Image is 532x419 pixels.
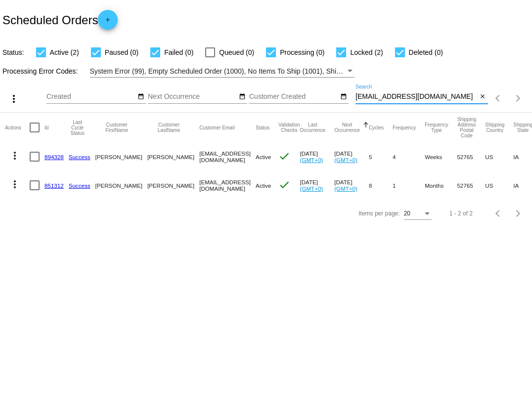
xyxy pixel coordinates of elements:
[46,93,135,101] input: Created
[488,204,508,223] button: Previous page
[147,122,190,133] button: Change sorting for CustomerLastName
[44,154,64,160] a: 894328
[300,122,326,133] button: Change sorting for LastOccurrenceUtc
[148,93,237,101] input: Next Occurrence
[355,93,478,101] input: Search
[256,154,271,160] span: Active
[102,16,114,28] mat-icon: add
[334,142,369,171] mat-cell: [DATE]
[300,171,335,200] mat-cell: [DATE]
[350,46,383,58] span: Locked (2)
[278,113,300,142] mat-header-cell: Validation Checks
[457,142,485,171] mat-cell: 52765
[256,182,271,189] span: Active
[334,171,369,200] mat-cell: [DATE]
[9,150,21,162] mat-icon: more_vert
[137,93,144,101] mat-icon: date_range
[409,46,443,58] span: Deleted (0)
[8,93,20,105] mat-icon: more_vert
[44,182,64,189] a: 851312
[479,93,486,101] mat-icon: close
[334,157,357,163] a: (GMT+0)
[239,93,246,101] mat-icon: date_range
[485,122,504,133] button: Change sorting for ShippingCountry
[334,122,360,133] button: Change sorting for NextOccurrenceUtc
[50,46,79,58] span: Active (2)
[393,171,425,200] mat-cell: 1
[199,125,234,130] button: Change sorting for CustomerEmail
[425,171,457,200] mat-cell: Months
[449,210,473,217] div: 1 - 2 of 2
[485,142,513,171] mat-cell: US
[334,185,357,192] a: (GMT+0)
[95,171,147,200] mat-cell: [PERSON_NAME]
[340,93,347,101] mat-icon: date_range
[300,157,323,163] a: (GMT+0)
[425,122,448,133] button: Change sorting for FrequencyType
[478,92,488,102] button: Clear
[5,113,30,142] mat-header-cell: Actions
[2,10,118,30] h2: Scheduled Orders
[95,122,138,133] button: Change sorting for CustomerFirstName
[508,204,528,223] button: Next page
[404,210,410,217] span: 20
[508,88,528,108] button: Next page
[9,178,21,190] mat-icon: more_vert
[278,179,290,191] mat-icon: check
[69,120,87,136] button: Change sorting for LastProcessingCycleId
[457,117,476,138] button: Change sorting for ShippingPostcode
[164,46,193,58] span: Failed (0)
[425,142,457,171] mat-cell: Weeks
[404,210,432,217] mat-select: Items per page:
[278,150,290,162] mat-icon: check
[69,182,90,189] a: Success
[457,171,485,200] mat-cell: 52765
[147,142,199,171] mat-cell: [PERSON_NAME]
[369,171,393,200] mat-cell: 8
[2,48,24,56] span: Status:
[90,65,355,78] mat-select: Filter by Processing Error Codes
[393,125,416,130] button: Change sorting for Frequency
[219,46,254,58] span: Queued (0)
[300,142,335,171] mat-cell: [DATE]
[300,185,323,192] a: (GMT+0)
[44,125,48,130] button: Change sorting for Id
[199,142,256,171] mat-cell: [EMAIL_ADDRESS][DOMAIN_NAME]
[369,142,393,171] mat-cell: 5
[256,125,269,130] button: Change sorting for Status
[199,171,256,200] mat-cell: [EMAIL_ADDRESS][DOMAIN_NAME]
[249,93,338,101] input: Customer Created
[280,46,324,58] span: Processing (0)
[393,142,425,171] mat-cell: 4
[95,142,147,171] mat-cell: [PERSON_NAME]
[147,171,199,200] mat-cell: [PERSON_NAME]
[358,210,399,217] div: Items per page:
[2,67,78,75] span: Processing Error Codes:
[488,88,508,108] button: Previous page
[485,171,513,200] mat-cell: US
[369,125,384,130] button: Change sorting for Cycles
[105,46,138,58] span: Paused (0)
[69,154,90,160] a: Success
